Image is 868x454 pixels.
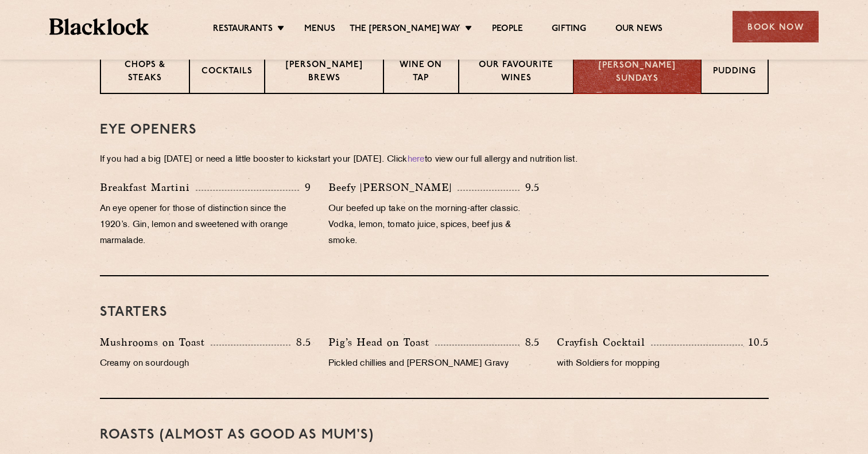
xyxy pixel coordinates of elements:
p: Crayfish Cocktail [557,334,651,350]
p: [PERSON_NAME] Sundays [586,60,689,85]
div: Book Now [733,11,819,42]
a: Restaurants [213,24,273,36]
p: Mushrooms on Toast [100,334,211,350]
p: Wine on Tap [396,59,447,86]
p: Pickled chillies and [PERSON_NAME] Gravy [328,356,540,372]
p: An eye opener for those of distinction since the 1920’s. Gin, lemon and sweetened with orange mar... [100,201,311,249]
h3: Roasts (Almost as good as Mum's) [100,428,769,443]
p: with Soldiers for mopping [557,356,768,372]
p: Pig’s Head on Toast [328,334,435,350]
p: 10.5 [743,335,768,350]
a: Gifting [552,24,586,36]
p: 9.5 [520,180,540,195]
p: Breakfast Martini [100,179,196,195]
h3: Starters [100,305,769,320]
a: The [PERSON_NAME] Way [350,24,460,36]
p: Chops & Steaks [113,59,178,86]
p: Beefy [PERSON_NAME] [328,179,458,195]
a: People [492,24,523,36]
p: Our favourite wines [471,59,561,86]
p: Cocktails [201,65,253,80]
a: here [408,155,425,164]
h3: Eye openers [100,123,769,138]
p: 9 [299,180,311,195]
p: [PERSON_NAME] Brews [277,59,371,86]
p: Creamy on sourdough [100,356,311,372]
p: If you had a big [DATE] or need a little booster to kickstart your [DATE]. Click to view our full... [100,152,769,168]
a: Our News [615,24,663,36]
p: 8.5 [290,335,311,350]
p: Pudding [713,65,756,80]
img: BL_Textured_Logo-footer-cropped.svg [49,18,149,35]
p: Our beefed up take on the morning-after classic. Vodka, lemon, tomato juice, spices, beef jus & s... [328,201,540,249]
a: Menus [304,24,335,36]
p: 8.5 [520,335,540,350]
